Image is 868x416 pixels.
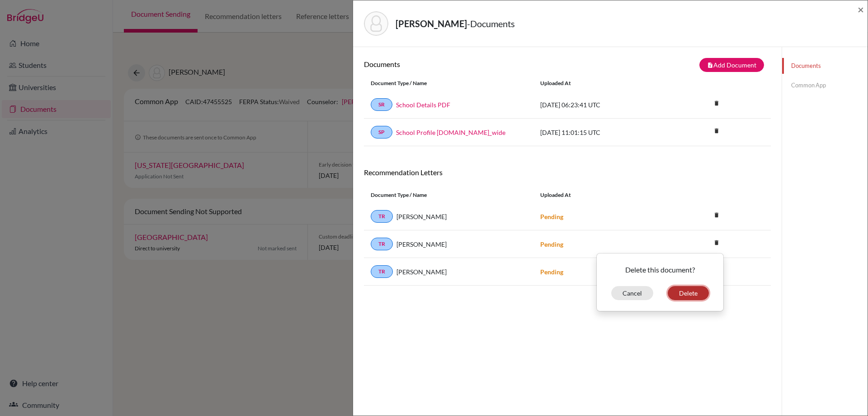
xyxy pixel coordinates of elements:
div: [DATE] 11:01:15 UTC [533,128,669,137]
a: delete [710,237,723,249]
a: SP [371,126,392,139]
div: [DATE] 06:23:41 UTC [533,100,669,110]
a: SR [371,98,392,111]
h6: Documents [364,60,567,68]
strong: Pending [540,268,563,276]
i: delete [710,236,723,249]
span: [PERSON_NAME] [396,239,447,249]
a: School Details PDF [396,100,450,110]
strong: Pending [540,213,563,220]
div: Uploaded at [533,79,669,87]
p: Delete this document? [604,264,716,275]
a: Common App [782,77,868,93]
div: delete [596,253,724,311]
div: Uploaded at [533,191,669,199]
span: × [858,3,864,16]
strong: [PERSON_NAME] [396,18,467,29]
span: [PERSON_NAME] [396,267,447,277]
span: [PERSON_NAME] [396,212,447,221]
i: delete [710,96,723,110]
a: TR [371,238,393,250]
button: Close [858,4,864,15]
a: delete [710,210,723,222]
i: delete [710,124,723,138]
button: note_addAdd Document [699,58,764,72]
a: TR [371,265,393,278]
a: TR [371,210,393,223]
span: - Documents [467,18,515,29]
a: Documents [782,58,868,74]
div: Document Type / Name [364,191,533,199]
i: note_add [707,62,713,68]
a: delete [710,98,723,110]
a: delete [710,125,723,138]
button: Delete [668,286,709,300]
button: Cancel [611,286,653,300]
h6: Recommendation Letters [364,168,771,177]
i: delete [710,208,723,222]
strong: Pending [540,240,563,248]
div: Document Type / Name [364,79,533,87]
a: School Profile [DOMAIN_NAME]_wide [396,128,505,137]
